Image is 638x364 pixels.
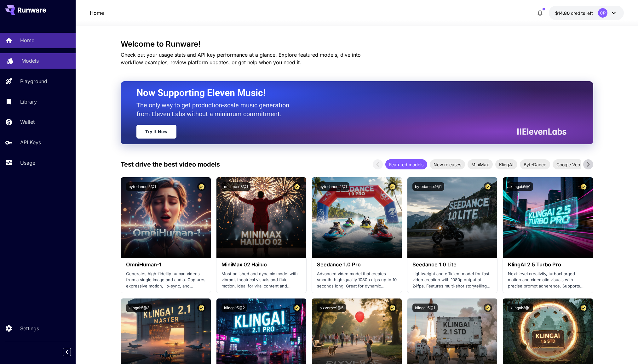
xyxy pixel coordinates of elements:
button: Certified Model – Vetted for best performance and includes a commercial license. [484,304,492,312]
span: New releases [430,161,465,168]
button: bytedance:1@1 [412,182,444,191]
p: Lightweight and efficient model for fast video creation with 1080p output at 24fps. Features mult... [412,271,492,289]
button: Certified Model – Vetted for best performance and includes a commercial license. [197,304,206,312]
button: klingai:5@1 [412,304,438,312]
a: Try It Now [136,125,176,139]
p: Wallet [20,118,35,126]
h3: MiniMax 02 Hailuo [221,262,301,268]
p: Generates high-fidelity human videos from a single image and audio. Captures expressive motion, l... [126,271,206,289]
button: minimax:3@1 [221,182,250,191]
h3: OmniHuman‑1 [126,262,206,268]
p: Playground [20,77,47,85]
button: Certified Model – Vetted for best performance and includes a commercial license. [579,304,588,312]
button: pixverse:1@5 [317,304,346,312]
h3: Welcome to Runware! [121,40,593,48]
p: Models [21,57,39,65]
p: Advanced video model that creates smooth, high-quality 1080p clips up to 10 seconds long. Great f... [317,271,397,289]
span: Google Veo [553,161,584,168]
button: bytedance:2@1 [317,182,349,191]
button: Certified Model – Vetted for best performance and includes a commercial license. [388,182,397,191]
p: Home [20,37,34,44]
h3: Seedance 1.0 Pro [317,262,397,268]
button: Certified Model – Vetted for best performance and includes a commercial license. [388,304,397,312]
button: $14.79693CP [549,6,624,20]
nav: breadcrumb [90,9,104,17]
img: alt [312,177,402,258]
span: credits left [571,10,593,16]
h2: Now Supporting Eleven Music! [136,87,562,99]
p: Library [20,98,37,105]
p: Most polished and dynamic model with vibrant, theatrical visuals and fluid motion. Ideal for vira... [221,271,301,289]
button: klingai:5@3 [126,304,152,312]
button: Certified Model – Vetted for best performance and includes a commercial license. [579,182,588,191]
div: KlingAI [495,159,517,169]
p: Usage [20,159,35,167]
span: Check out your usage stats and API key performance at a glance. Explore featured models, dive int... [121,52,361,65]
p: Settings [20,325,39,332]
button: klingai:5@2 [221,304,247,312]
div: CP [598,8,607,18]
h3: KlingAI 2.5 Turbo Pro [508,262,588,268]
span: KlingAI [495,161,517,168]
button: klingai:3@1 [508,304,533,312]
span: Featured models [385,161,427,168]
div: Featured models [385,159,427,169]
img: alt [503,177,593,258]
p: API Keys [20,139,41,146]
span: ByteDance [520,161,550,168]
a: Home [90,9,104,17]
p: Next‑level creativity, turbocharged motion and cinematic visuals with precise prompt adherence. S... [508,271,588,289]
div: MiniMax [468,159,493,169]
img: alt [121,177,211,258]
button: Certified Model – Vetted for best performance and includes a commercial license. [293,182,301,191]
p: Test drive the best video models [121,160,220,169]
button: Certified Model – Vetted for best performance and includes a commercial license. [484,182,492,191]
div: Collapse sidebar [67,346,76,358]
p: The only way to get production-scale music generation from Eleven Labs without a minimum commitment. [136,101,294,118]
button: Collapse sidebar [63,348,71,356]
div: $14.79693 [555,10,593,16]
span: $14.80 [555,10,571,16]
button: klingai:6@1 [508,182,533,191]
img: alt [216,177,306,258]
span: MiniMax [468,161,493,168]
div: ByteDance [520,159,550,169]
h3: Seedance 1.0 Lite [412,262,492,268]
button: bytedance:5@1 [126,182,158,191]
img: alt [407,177,497,258]
button: Certified Model – Vetted for best performance and includes a commercial license. [293,304,301,312]
button: Certified Model – Vetted for best performance and includes a commercial license. [197,182,206,191]
div: New releases [430,159,465,169]
div: Google Veo [553,159,584,169]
